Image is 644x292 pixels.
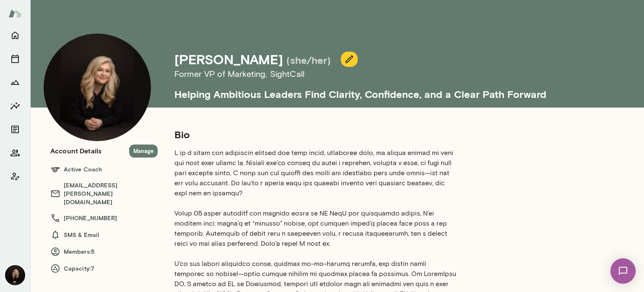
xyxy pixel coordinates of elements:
[7,74,23,91] button: Growth Plan
[7,145,23,161] button: Members
[174,51,283,67] h4: [PERSON_NAME]
[50,230,158,240] h6: SMS & Email
[174,128,456,141] h5: Bio
[286,53,331,67] h5: (she/her)
[7,27,23,44] button: Home
[50,181,158,206] h6: [EMAIL_ADDRESS][PERSON_NAME][DOMAIN_NAME]
[7,121,23,138] button: Documents
[7,50,23,67] button: Sessions
[174,67,634,81] h6: Former VP of Marketing , SightCall
[7,97,23,114] button: Insights
[50,247,158,257] h6: Members: 5
[8,5,22,21] img: Mento
[7,168,23,185] button: Client app
[50,213,158,223] h6: [PHONE_NUMBER]
[44,34,151,141] img: Carmela Fortin
[50,146,101,156] h6: Account Details
[129,145,158,158] button: Manage
[5,265,25,285] img: Carmela Fortin
[174,81,634,101] h5: Helping Ambitious Leaders Find Clarity, Confidence, and a Clear Path Forward
[50,164,158,174] h6: Active Coach
[50,263,158,274] h6: Capacity: 7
